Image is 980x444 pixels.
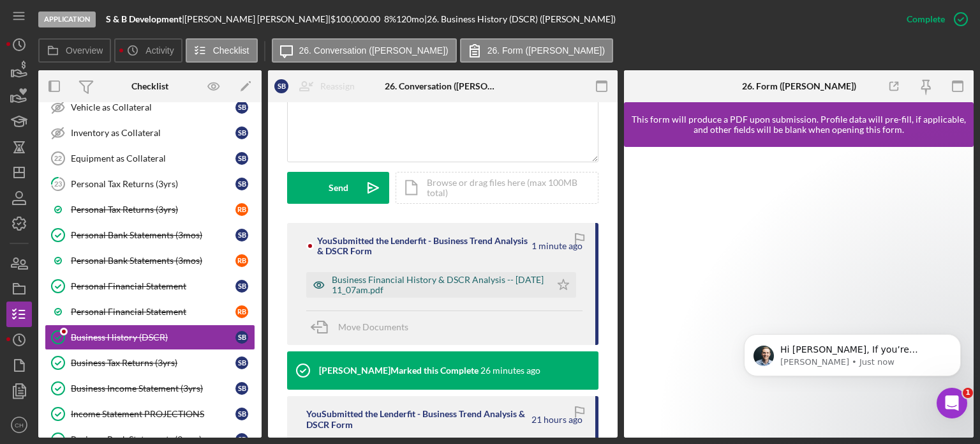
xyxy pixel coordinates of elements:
[6,412,32,438] button: CH
[114,38,182,63] button: Activity
[71,383,235,394] div: Business Income Statement (3yrs)
[531,415,583,425] time: 2025-08-12 18:19
[45,171,255,197] a: 23Personal Tax Returns (3yrs)SB
[274,79,288,93] div: S B
[71,332,235,342] div: Business History (DSCR)
[71,358,235,368] div: Business Tax Returns (3yrs)
[45,120,255,146] a: Inventory as CollateralSB
[235,382,248,395] div: S B
[45,350,255,376] a: Business Tax Returns (3yrs)SB
[330,14,384,24] div: $100,000.00
[894,6,974,32] button: Complete
[186,38,258,63] button: Checklist
[71,256,235,266] div: Personal Bank Statements (3mos)
[235,126,248,139] div: S B
[106,14,184,24] div: |
[937,388,967,418] iframe: Intercom live chat
[338,321,408,332] span: Move Documents
[306,272,576,298] button: Business Financial History & DSCR Analysis -- [DATE] 11_07am.pdf
[235,101,248,114] div: S B
[71,153,235,164] div: Equipment as Collateral
[145,45,174,56] label: Activity
[184,14,330,24] div: [PERSON_NAME] [PERSON_NAME] |
[66,45,103,56] label: Overview
[287,172,389,204] button: Send
[317,236,530,256] div: You Submitted the Lenderfit - Business Trend Analysis & DSCR Form
[45,376,255,401] a: Business Income Statement (3yrs)SB
[45,222,255,248] a: Personal Bank Statements (3mos)SB
[329,172,348,204] div: Send
[272,38,457,63] button: 26. Conversation ([PERSON_NAME])
[71,409,235,419] div: Income Statement PROJECTIONS
[480,365,540,376] time: 2025-08-13 14:42
[213,45,249,56] label: Checklist
[306,311,421,343] button: Move Documents
[235,178,248,190] div: S B
[319,365,479,376] div: [PERSON_NAME] Marked this Complete
[235,254,248,267] div: R B
[71,281,235,291] div: Personal Financial Statement
[630,114,967,135] div: This form will produce a PDF upon submission. Profile data will pre-fill, if applicable, and othe...
[385,81,501,91] div: 26. Conversation ([PERSON_NAME])
[71,307,235,317] div: Personal Financial Statement
[235,331,248,344] div: S B
[235,305,248,318] div: R B
[460,38,613,63] button: 26. Form ([PERSON_NAME])
[235,280,248,293] div: S B
[725,307,980,410] iframe: Intercom notifications message
[45,248,255,273] a: Personal Bank Statements (3mos)RB
[106,13,182,24] b: S & B Development
[235,152,248,165] div: S B
[306,409,530,429] div: You Submitted the Lenderfit - Business Trend Analysis & DSCR Form
[15,422,24,429] text: CH
[71,204,235,215] div: Personal Tax Returns (3yrs)
[45,95,255,120] a: Vehicle as CollateralSB
[424,14,616,24] div: | 26. Business History (DSCR) ([PERSON_NAME])
[131,81,168,91] div: Checklist
[54,155,62,162] tspan: 22
[71,179,235,189] div: Personal Tax Returns (3yrs)
[45,197,255,222] a: Personal Tax Returns (3yrs)RB
[71,230,235,240] div: Personal Bank Statements (3mos)
[268,73,367,99] button: SBReassign
[38,38,111,63] button: Overview
[45,325,255,350] a: Business History (DSCR)SB
[235,408,248,420] div: S B
[235,203,248,216] div: R B
[71,102,235,112] div: Vehicle as Collateral
[907,6,945,32] div: Complete
[45,401,255,427] a: Income Statement PROJECTIONSSB
[299,45,449,56] label: 26. Conversation ([PERSON_NAME])
[531,241,583,251] time: 2025-08-13 15:07
[396,14,424,24] div: 120 mo
[45,299,255,325] a: Personal Financial StatementRB
[320,73,355,99] div: Reassign
[332,275,544,295] div: Business Financial History & DSCR Analysis -- [DATE] 11_07am.pdf
[235,229,248,241] div: S B
[384,14,396,24] div: 8 %
[38,11,96,27] div: Application
[742,81,856,91] div: 26. Form ([PERSON_NAME])
[71,128,235,138] div: Inventory as Collateral
[235,356,248,369] div: S B
[963,388,973,398] span: 1
[45,146,255,171] a: 22Equipment as CollateralSB
[637,160,962,425] iframe: Lenderfit form
[487,45,605,56] label: 26. Form ([PERSON_NAME])
[54,180,62,188] tspan: 23
[45,273,255,299] a: Personal Financial StatementSB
